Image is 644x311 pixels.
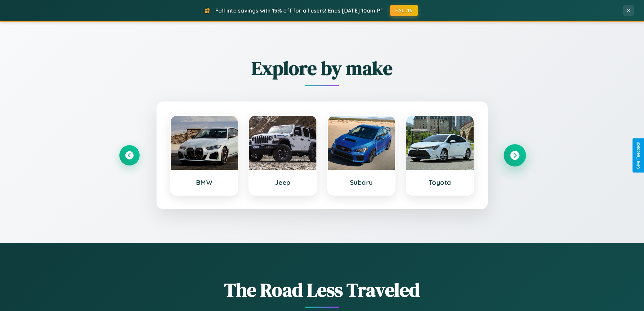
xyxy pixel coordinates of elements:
[636,142,641,169] div: Give Feedback
[335,178,388,186] h3: Subaru
[215,7,385,14] span: Fall into savings with 15% off for all users! Ends [DATE] 10am PT.
[413,178,467,186] h3: Toyota
[119,55,525,81] h2: Explore by make
[177,178,231,186] h3: BMW
[119,277,525,303] h1: The Road Less Traveled
[256,178,310,186] h3: Jeep
[390,5,418,16] button: FALL15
